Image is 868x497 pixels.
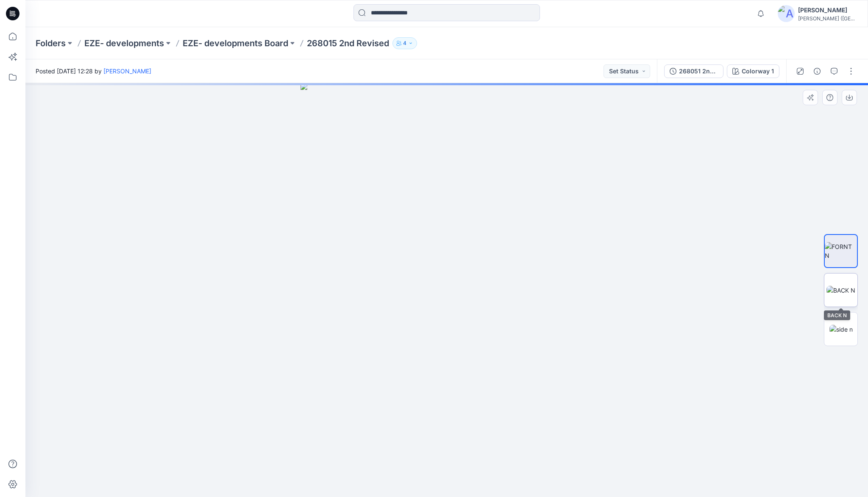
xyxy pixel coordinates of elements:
a: EZE- developments Board [183,37,288,49]
button: 268051 2nd Revised [664,64,723,78]
p: 4 [403,39,406,48]
button: Details [810,64,824,78]
button: Colorway 1 [727,64,779,78]
a: EZE- developments [84,37,164,49]
img: side n [829,325,853,334]
a: [PERSON_NAME] [103,67,151,75]
p: 268015 2nd Revised [307,37,389,49]
img: avatar [778,5,795,22]
img: FORNT N [825,242,857,260]
button: 4 [392,37,417,49]
div: [PERSON_NAME] ([GEOGRAPHIC_DATA]) Exp... [798,15,857,22]
div: Colorway 1 [742,67,774,76]
a: Folders [36,37,66,49]
div: [PERSON_NAME] [798,5,857,15]
img: BACK N [826,286,855,295]
span: Posted [DATE] 12:28 by [36,67,151,75]
div: 268051 2nd Revised [679,67,718,76]
img: eyJhbGciOiJIUzI1NiIsImtpZCI6IjAiLCJzbHQiOiJzZXMiLCJ0eXAiOiJKV1QifQ.eyJkYXRhIjp7InR5cGUiOiJzdG9yYW... [300,83,593,497]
